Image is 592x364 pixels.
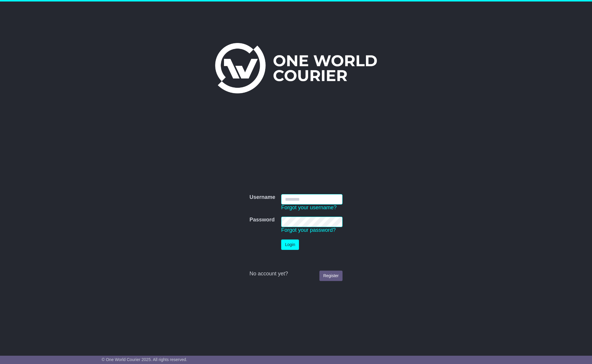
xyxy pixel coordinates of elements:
label: Username [249,194,275,201]
div: No account yet? [249,271,343,277]
label: Password [249,217,275,223]
a: Register [319,271,343,281]
a: Forgot your password? [281,227,336,233]
span: © One World Courier 2025. All rights reserved. [102,357,187,362]
button: Login [281,240,299,250]
a: Forgot your username? [281,205,337,210]
img: One World [215,43,377,93]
